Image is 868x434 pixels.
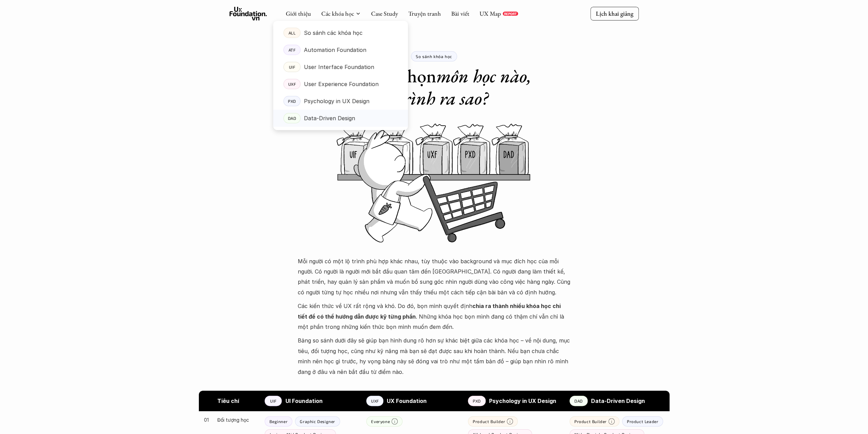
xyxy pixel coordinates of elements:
[371,10,398,17] a: Case Study
[217,416,258,423] p: Đối tượng học
[473,419,505,424] p: Product Builder
[480,10,501,17] a: UX Map
[328,65,540,109] h1: Nên lựa chọn
[304,45,366,55] p: Automation Foundation
[451,10,469,17] a: Bài viết
[489,397,556,404] strong: Psychology in UX Design
[298,301,571,332] p: Các kiến thức về UX rất rộng và khó. Do đó, bọn mình quyết định . Những khóa học bọn mình đang có...
[270,398,277,403] p: UIF
[304,28,363,38] p: So sánh các khóa học
[289,65,295,69] p: UIF
[304,113,355,123] p: Data-Driven Design
[304,96,369,106] p: Psychology in UX Design
[288,30,295,35] p: ALL
[590,7,639,20] a: Lịch khai giảng
[504,12,517,16] p: REPORT
[503,12,518,16] a: REPORT
[273,58,408,75] a: UIFUser Interface Foundation
[288,99,296,103] p: PXD
[204,416,211,423] p: 01
[288,47,295,52] p: ATF
[269,419,288,424] p: Beginner
[273,75,408,93] a: UXFUser Experience Foundation
[321,10,354,17] a: Các khóa học
[304,79,379,89] p: User Experience Foundation
[387,397,427,404] strong: UX Foundation
[298,256,571,298] p: Mỗi người có một lộ trình phù hợp khác nhau, tùy thuộc vào background và mục đích học của mỗi ngư...
[286,10,311,17] a: Giới thiệu
[300,419,335,424] p: Graphic Designer
[217,397,239,404] strong: Tiêu chí
[298,335,571,377] p: Bảng so sánh dưới đây sẽ giúp bạn hình dung rõ hơn sự khác biệt giữa các khóa học – về nội dung, ...
[574,419,607,424] p: Product Builder
[273,110,408,127] a: DADData-Driven Design
[298,303,562,320] strong: chia ra thành nhiều khóa học chi tiết để có thể hướng dẫn được kỹ từng phần
[273,41,408,58] a: ATFAutomation Foundation
[416,54,452,59] p: So sánh khóa học
[288,82,296,86] p: UXF
[473,398,481,403] p: PXD
[273,93,408,110] a: PXDPsychology in UX Design
[627,419,658,424] p: Product Leader
[371,419,390,424] p: Everyone
[596,10,633,17] p: Lịch khai giảng
[591,397,645,404] strong: Data-Driven Design
[304,62,374,72] p: User Interface Foundation
[285,397,322,404] strong: UI Foundation
[273,24,408,41] a: ALLSo sánh các khóa học
[408,10,441,17] a: Truyện tranh
[380,64,536,110] em: môn học nào, lộ trình ra sao?
[574,398,583,403] p: DAD
[288,116,296,121] p: DAD
[371,398,379,403] p: UXF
